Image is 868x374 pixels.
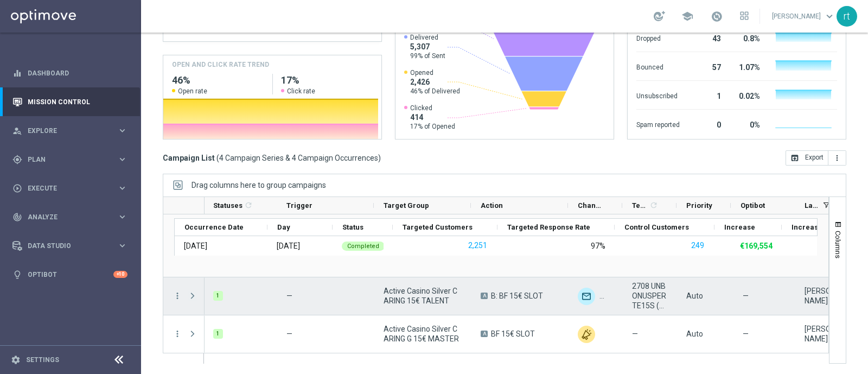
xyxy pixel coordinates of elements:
[693,86,721,104] div: 1
[410,122,455,131] span: 17% of Opened
[12,126,22,136] i: person_search
[410,87,460,96] span: 46% of Delivered
[481,293,488,299] span: A
[117,240,127,251] i: keyboard_arrow_right
[632,201,648,210] span: Templates
[578,326,595,343] img: Other
[28,156,117,163] span: Plan
[384,286,462,306] span: Active Casino Silver CARING 15€ TALENT
[172,74,264,87] h2: 46%
[12,98,128,106] button: Mission Control
[12,126,117,136] div: Explore
[28,128,117,134] span: Explore
[686,329,703,338] span: Auto
[12,183,117,193] div: Execute
[834,231,843,258] span: Columns
[805,286,840,306] div: Cecilia Mascelli
[410,112,455,122] span: 414
[244,201,253,210] i: refresh
[828,150,846,166] button: more_vert
[117,183,127,193] i: keyboard_arrow_right
[693,58,721,75] div: 57
[281,74,373,87] h2: 17%
[743,291,749,301] span: —
[693,115,721,132] div: 0
[410,33,445,42] span: Delivered
[724,223,755,231] span: Increase
[410,52,445,60] span: 99% of Sent
[192,181,326,189] div: Row Groups
[12,69,128,78] button: equalizer Dashboard
[636,86,680,104] div: Unsubscribed
[491,291,543,301] span: B: BF 15€ SLOT
[740,241,773,251] p: €169,554
[384,324,462,344] span: Active Casino Silver CARING G 15€ MASTER
[632,281,668,310] span: 2708 UNBONUSPERTE15S (BEST 2K talent) _2025_08_27
[11,355,21,365] i: settings
[12,126,128,135] button: person_search Explore keyboard_arrow_right
[219,153,378,163] span: 4 Campaign Series & 4 Campaign Occurrences
[686,201,712,210] span: Priority
[578,288,595,305] img: Optimail
[28,185,117,192] span: Execute
[410,104,455,112] span: Clicked
[467,239,488,252] button: 2,251
[384,201,429,210] span: Target Group
[12,241,117,251] div: Data Studio
[693,29,721,46] div: 43
[286,201,312,210] span: Trigger
[213,329,223,339] div: 1
[636,58,680,75] div: Bounced
[686,291,703,300] span: Auto
[347,243,379,250] span: Completed
[805,201,819,210] span: Last Modified By
[824,10,835,22] span: keyboard_arrow_down
[173,329,182,339] i: more_vert
[287,87,315,96] span: Click rate
[624,223,689,231] span: Control Customers
[599,288,617,305] img: Other
[648,199,658,211] span: Calculate column
[277,241,300,251] div: Wednesday
[117,125,127,136] i: keyboard_arrow_right
[173,291,182,301] button: more_vert
[12,213,128,221] button: track_changes Analyze keyboard_arrow_right
[342,240,385,251] colored-tag: Completed
[734,86,760,104] div: 0.02%
[491,329,535,339] span: BF 15€ SLOT
[734,29,760,46] div: 0.8%
[12,155,117,164] div: Plan
[117,212,127,222] i: keyboard_arrow_right
[277,223,290,231] span: Day
[12,260,127,289] div: Optibot
[578,201,604,210] span: Channel
[734,115,760,132] div: 0%
[172,60,269,69] h4: OPEN AND CLICK RATE TREND
[12,59,127,87] div: Dashboard
[213,201,242,210] span: Statuses
[12,184,128,193] button: play_circle_outline Execute keyboard_arrow_right
[286,291,292,300] span: —
[837,6,857,27] div: rt
[26,357,59,363] a: Settings
[12,270,128,279] button: lightbulb Optibot +10
[403,223,473,231] span: Targeted Customers
[790,154,799,162] i: open_in_browser
[734,58,760,75] div: 1.07%
[771,8,837,24] a: [PERSON_NAME]keyboard_arrow_down
[12,155,128,164] button: gps_fixed Plan keyboard_arrow_right
[410,42,445,52] span: 5,307
[178,87,207,96] span: Open rate
[636,115,680,132] div: Spam reported
[591,241,605,251] div: 97%
[632,329,638,339] span: —
[12,212,117,222] div: Analyze
[12,87,127,116] div: Mission Control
